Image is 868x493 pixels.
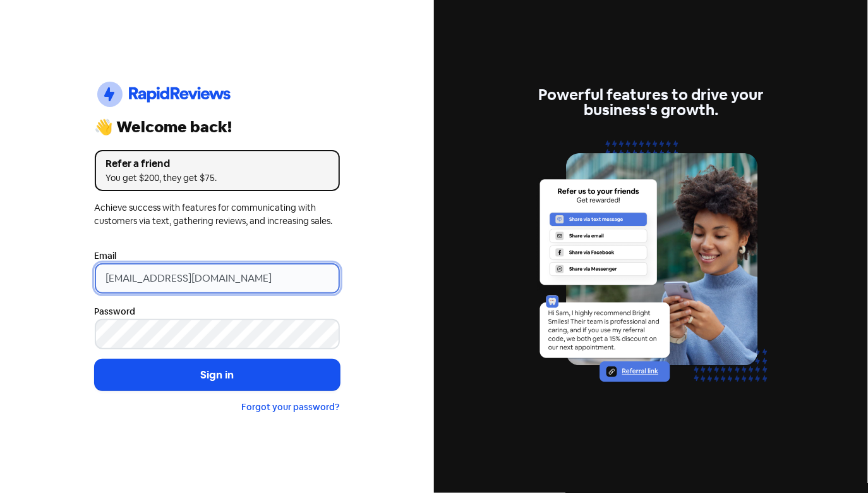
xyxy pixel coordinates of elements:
[106,156,329,172] div: Refer a friend
[95,305,136,318] label: Password
[95,201,340,228] div: Achieve success with features for communicating with customers via text, gathering reviews, and i...
[95,359,340,391] button: Sign in
[529,133,774,406] img: referrals
[106,172,329,185] div: You get $200, they get $75.
[242,401,340,413] a: Forgot your password?
[95,263,340,294] input: Enter your email address...
[95,249,117,263] label: Email
[95,120,340,135] div: 👋 Welcome back!
[529,87,774,118] div: Powerful features to drive your business's growth.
